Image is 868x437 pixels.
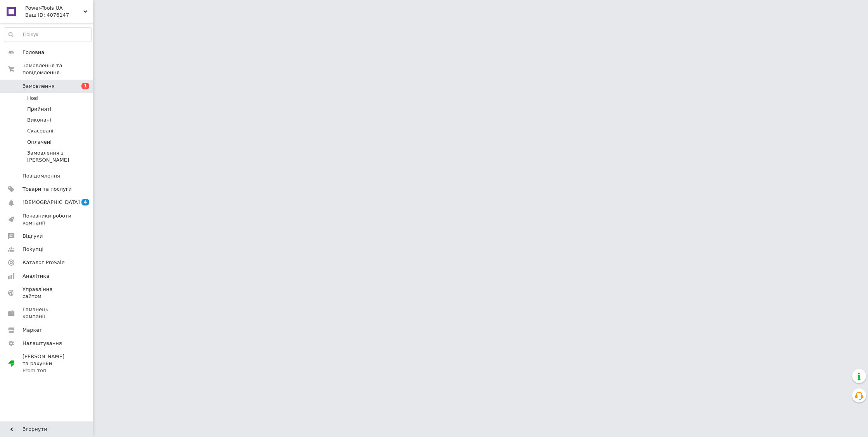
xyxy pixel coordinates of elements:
span: Аналітика [22,273,49,280]
span: 4 [81,199,89,205]
span: Прийняті [27,106,51,113]
span: Показники роботи компанії [22,212,72,226]
span: Замовлення з [PERSON_NAME] [27,150,91,164]
span: [DEMOGRAPHIC_DATA] [22,199,80,206]
span: Замовлення та повідомлення [22,62,93,76]
span: Каталог ProSale [22,259,64,266]
span: Power-Tools UA [25,5,83,12]
span: Управління сайтом [22,286,72,300]
span: Налаштування [22,340,62,347]
div: Ваш ID: 4076147 [25,12,93,19]
span: Відгуки [22,233,43,240]
span: Скасовані [27,127,54,134]
span: Нові [27,95,38,102]
span: [PERSON_NAME] та рахунки [22,353,72,374]
span: Маркет [22,327,42,334]
span: Замовлення [22,83,55,90]
span: 1 [81,83,89,89]
span: Товари та послуги [22,186,72,193]
span: Головна [22,49,44,56]
span: Оплачені [27,139,52,146]
span: Гаманець компанії [22,306,72,320]
span: Покупці [22,246,43,253]
span: Виконані [27,117,51,124]
span: Повідомлення [22,172,60,179]
input: Пошук [4,28,91,42]
div: Prom топ [22,367,72,374]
